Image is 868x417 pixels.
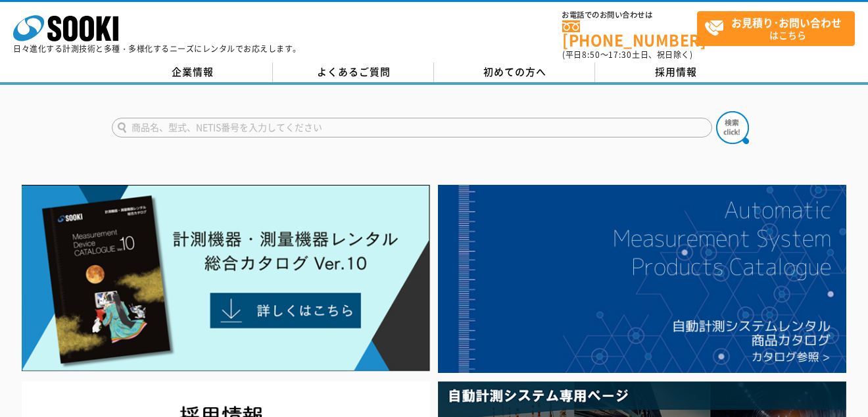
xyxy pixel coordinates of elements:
[582,49,600,61] span: 8:50
[562,20,697,47] a: [PHONE_NUMBER]
[704,12,854,45] span: はこちら
[608,49,632,61] span: 17:30
[716,111,749,144] img: btn_search.png
[697,11,855,46] a: お見積り･お問い合わせはこちら
[112,118,712,137] input: 商品名、型式、NETIS番号を入力してください
[112,62,273,82] a: 企業情報
[731,14,842,30] strong: お見積り･お問い合わせ
[562,11,697,19] span: お電話でのお問い合わせは
[273,62,434,82] a: よくあるご質問
[595,62,756,82] a: 採用情報
[434,62,595,82] a: 初めての方へ
[438,185,846,374] img: 自動計測システムカタログ
[562,49,692,61] span: (平日 ～ 土日、祝日除く)
[13,45,301,53] p: 日々進化する計測技術と多種・多様化するニーズにレンタルでお応えします。
[483,64,546,79] span: 初めての方へ
[22,185,430,372] img: Catalog Ver10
